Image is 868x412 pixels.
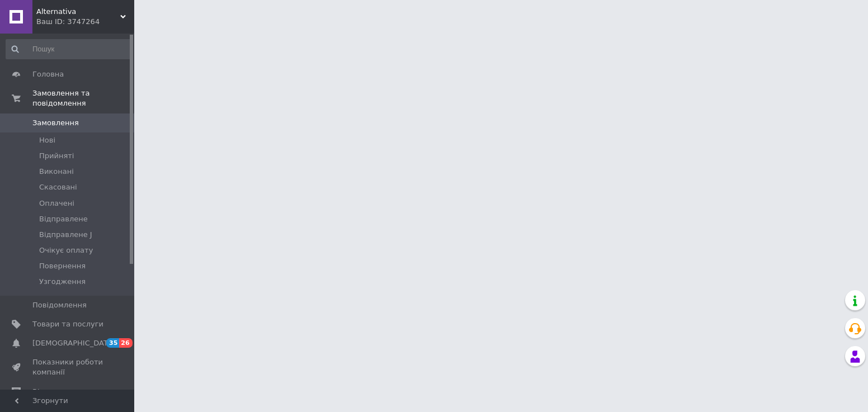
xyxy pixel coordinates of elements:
span: Очікує оплату [39,245,93,255]
span: Нові [39,135,55,145]
span: Показники роботи компанії [32,357,103,377]
span: Відгуки [32,387,62,397]
span: Скасовані [39,182,77,192]
span: Прийняті [39,151,74,161]
span: Узгодження [39,277,86,287]
span: Повернення [39,261,86,271]
span: Відправлене [39,214,88,224]
span: 26 [119,338,132,348]
span: Товари та послуги [32,319,103,329]
input: Пошук [6,39,132,59]
div: Ваш ID: 3747264 [36,17,134,27]
span: Виконані [39,167,74,177]
span: Alternativa [36,7,120,17]
span: Головна [32,69,64,79]
span: [DEMOGRAPHIC_DATA] [32,338,115,348]
span: Відправлене J [39,230,92,240]
span: Замовлення [32,118,79,128]
span: Повідомлення [32,300,87,310]
span: 35 [106,338,119,348]
span: Замовлення та повідомлення [32,88,134,108]
span: Оплачені [39,198,74,209]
